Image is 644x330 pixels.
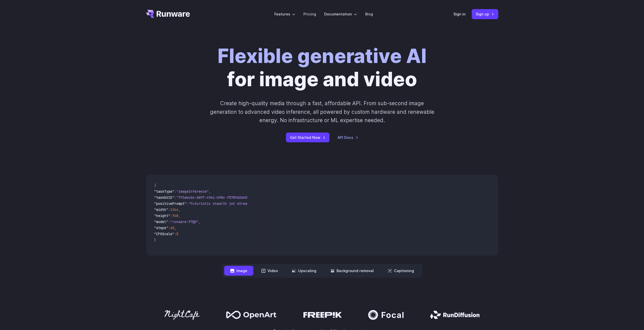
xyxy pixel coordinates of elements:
span: , [174,226,176,230]
span: "model" [154,219,168,224]
span: , [199,219,201,224]
span: 40 [170,226,174,230]
span: 5 [176,232,178,236]
label: Documentation [324,11,357,17]
button: Video [255,266,284,276]
a: Go to / [146,10,190,18]
a: Pricing [303,11,316,17]
span: : [168,219,170,224]
button: Image [224,266,253,276]
span: "width" [154,207,168,212]
a: Sign in [453,11,466,17]
button: Upscaling [286,266,322,276]
span: : [168,226,170,230]
span: } [154,238,156,242]
span: , [178,213,180,218]
span: : [186,201,189,206]
a: Sign up [472,9,498,19]
a: Get Started Now [286,133,329,142]
span: "positivePrompt" [154,201,186,206]
p: Create high-quality media through a fast, affordable API. From sub-second image generation to adv... [209,99,435,124]
span: , [178,207,180,212]
span: "height" [154,213,170,218]
span: 768 [172,213,178,218]
button: Background removal [324,266,380,276]
span: "CFGScale" [154,232,174,236]
span: "steps" [154,226,168,230]
span: : [174,195,176,200]
label: Features [274,11,295,17]
strong: Flexible generative AI [218,44,427,68]
span: "taskType" [154,189,174,194]
span: "Futuristic stealth jet streaking through a neon-lit cityscape with glowing purple exhaust" [189,201,373,206]
span: 1344 [170,207,178,212]
span: { [154,183,156,188]
span: "7f3ebcb6-b897-49e1-b98c-f5789d2d40d7" [176,195,253,200]
span: : [174,232,176,236]
h1: for image and video [218,45,427,91]
a: API Docs [338,135,358,140]
span: : [174,189,176,194]
span: : [168,207,170,212]
button: Captioning [382,266,420,276]
span: , [209,189,211,194]
span: "runware:97@2" [170,219,199,224]
span: "taskUUID" [154,195,174,200]
a: Blog [365,11,373,17]
span: : [170,213,172,218]
span: "imageInference" [176,189,209,194]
